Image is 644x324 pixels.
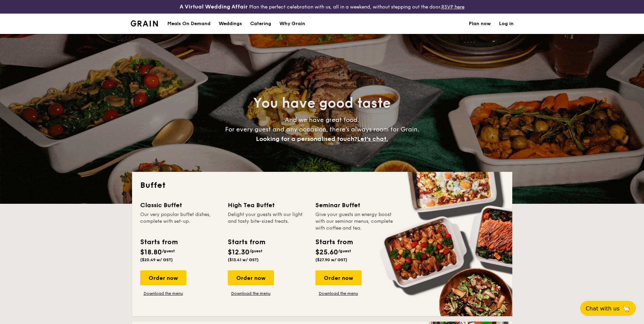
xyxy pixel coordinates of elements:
[140,291,186,296] a: Download the menu
[279,14,305,34] div: Why Grain
[246,14,275,34] a: Catering
[180,3,248,11] h4: A Virtual Wedding Affair
[586,305,620,312] span: Chat with us
[140,200,220,210] div: Classic Buffet
[228,200,307,210] div: High Tea Buffet
[163,14,215,34] a: Meals On Demand
[275,14,309,34] a: Why Grain
[219,14,242,34] div: Weddings
[140,237,177,247] div: Starts from
[228,248,250,256] span: $12.30
[228,257,259,262] span: ($13.41 w/ GST)
[499,14,514,34] a: Log in
[357,135,388,143] span: Let's chat.
[253,95,391,111] span: You have good taste
[441,4,464,10] a: RSVP here
[131,20,158,26] img: Grain
[140,211,220,232] div: Our very popular buffet dishes, complete with set-up.
[315,291,362,296] a: Download the menu
[228,211,307,232] div: Delight your guests with our light and tasty bite-sized treats.
[140,270,186,285] div: Order now
[228,270,274,285] div: Order now
[167,14,210,34] div: Meals On Demand
[622,305,630,312] span: 🦙
[225,116,419,143] span: And we have great food. For every guest and any occasion, there’s always room for Grain.
[250,14,271,34] h1: Catering
[315,237,352,247] div: Starts from
[315,200,395,210] div: Seminar Buffet
[228,237,265,247] div: Starts from
[315,257,347,262] span: ($27.90 w/ GST)
[580,301,636,316] button: Chat with us🦙
[127,3,518,11] div: Plan the perfect celebration with us, all in a weekend, without stepping out the door.
[315,211,395,232] div: Give your guests an energy boost with our seminar menus, complete with coffee and tea.
[469,14,491,34] a: Plan now
[140,248,162,256] span: $18.80
[215,14,246,34] a: Weddings
[140,180,504,191] h2: Buffet
[315,270,362,285] div: Order now
[131,20,158,26] a: Logotype
[162,249,175,253] span: /guest
[315,248,338,256] span: $25.60
[250,249,262,253] span: /guest
[338,249,351,253] span: /guest
[228,291,274,296] a: Download the menu
[256,135,357,143] span: Looking for a personalised touch?
[140,257,173,262] span: ($20.49 w/ GST)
